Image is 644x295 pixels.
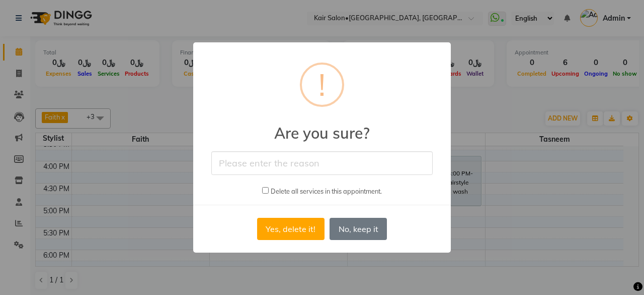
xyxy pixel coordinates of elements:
button: No, keep it [330,218,387,240]
h2: Are you sure? [193,112,451,142]
div: ! [318,65,326,105]
input: Please enter the reason [211,151,433,175]
small: Delete all services in this appointment. [271,187,382,195]
button: Yes, delete it! [257,218,325,240]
